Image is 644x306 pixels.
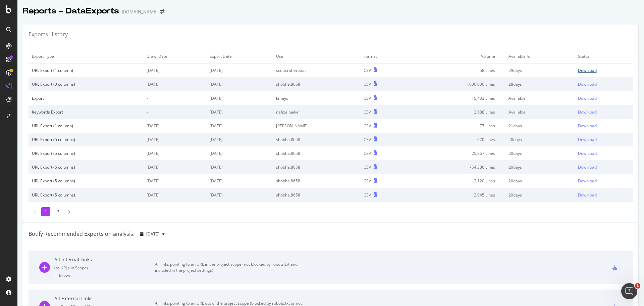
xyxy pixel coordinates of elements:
td: [DATE] [206,63,272,78]
div: Keywords Export [32,109,140,115]
div: Download [578,68,597,73]
td: 20 days [505,188,575,202]
td: scottcrobertson [273,63,361,78]
span: 1 [635,283,640,289]
td: nafize.paiker [273,105,361,119]
div: CSV [364,95,371,101]
td: [DATE] [143,119,206,133]
td: 20 days [505,146,575,160]
td: 29 days [505,63,575,78]
div: All links pointing to an URL in the project scope (not blocked by robots.txt and included in the ... [155,261,306,273]
td: kmays [273,91,361,105]
td: Status [575,49,633,63]
li: 1 [41,207,50,216]
td: [PERSON_NAME] [273,119,361,133]
td: [DATE] [206,105,272,119]
td: [DATE] [206,133,272,146]
td: User [273,49,361,63]
td: [DATE] [206,188,272,202]
div: URL Export (5 columns) [32,192,140,198]
td: 58 Lines [407,63,505,78]
td: [DATE] [143,133,206,146]
a: Download [578,109,630,115]
a: Download [578,95,630,101]
td: 1,000,000 Lines [407,77,505,91]
div: Exports History [29,31,68,38]
td: 25,867 Lines [407,146,505,160]
div: Reports - DataExports [23,5,119,17]
div: Available [508,95,571,101]
div: = 1B rows [54,272,155,278]
div: CSV [364,109,371,115]
a: Download [578,178,630,184]
div: CSV [364,150,371,156]
td: 20 days [505,133,575,146]
td: 2,945 Lines [407,188,505,202]
div: Download [578,178,597,184]
div: Download [578,123,597,129]
div: csv-export [612,265,617,270]
div: CSV [364,81,371,87]
td: [DATE] [206,174,272,188]
div: URL Export (5 columns) [32,137,140,142]
div: ( to URLs in Scope ) [54,265,155,271]
div: CSV [364,137,371,142]
td: [DATE] [143,146,206,160]
div: CSV [364,68,371,73]
div: URL Export (1 column) [32,123,140,129]
a: Download [578,192,630,198]
div: Download [578,150,597,156]
div: Download [578,95,597,101]
td: shobha.8658 [273,146,361,160]
td: 2,120 Lines [407,174,505,188]
td: shobha.8658 [273,77,361,91]
td: 28 days [505,77,575,91]
a: Download [578,68,630,73]
div: URL Export (5 columns) [32,178,140,184]
div: CSV [364,164,371,170]
div: CSV [364,178,371,184]
div: Export [32,95,140,101]
td: shobha.8658 [273,188,361,202]
td: 20 days [505,174,575,188]
td: Volume [407,49,505,63]
td: [DATE] [206,146,272,160]
div: Available [508,109,571,115]
div: Download [578,192,597,198]
td: 21 days [505,119,575,133]
div: Download [578,109,597,115]
button: [DATE] [137,229,167,239]
td: shobha.8658 [273,174,361,188]
td: [DATE] [143,77,206,91]
td: Export Date [206,49,272,63]
div: Botify Recommended Exports on analysis: [29,230,135,238]
td: Format [360,49,407,63]
a: Download [578,123,630,129]
td: 77 Lines [407,119,505,133]
td: [DATE] [206,77,272,91]
td: [DATE] [206,119,272,133]
td: [DATE] [143,174,206,188]
div: Download [578,164,597,170]
iframe: Intercom live chat [621,283,637,299]
div: All External Links [54,295,155,302]
a: Download [578,164,630,170]
td: [DATE] [143,160,206,174]
div: CSV [364,192,371,198]
a: Download [578,137,630,142]
div: [DOMAIN_NAME] [122,8,158,15]
div: arrow-right-arrow-left [160,9,164,14]
td: 20 days [505,160,575,174]
div: URL Export (3 columns) [32,81,140,87]
div: URL Export (5 columns) [32,150,140,156]
td: 15,433 Lines [407,91,505,105]
td: 670 Lines [407,133,505,146]
td: [DATE] [206,160,272,174]
td: - [143,91,206,105]
td: Crawl Date [143,49,206,63]
td: 2,688 Lines [407,105,505,119]
div: All Internal Links [54,256,155,263]
td: Available for [505,49,575,63]
td: Export Type [29,49,143,63]
td: [DATE] [143,188,206,202]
